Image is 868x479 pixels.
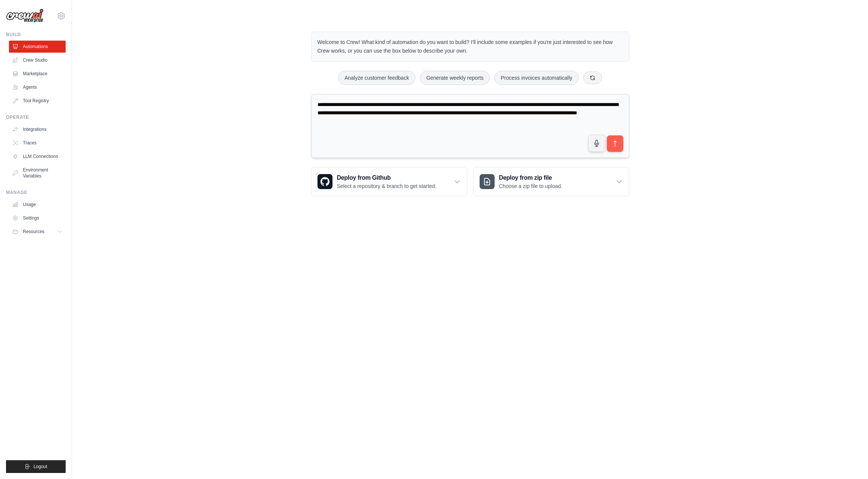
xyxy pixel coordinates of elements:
[9,54,66,66] a: Crew Studio
[6,189,66,196] div: Manage
[23,229,44,235] span: Resources
[9,212,66,224] a: Settings
[9,137,66,149] a: Traces
[494,71,579,85] button: Process invoices automatically
[9,226,66,238] button: Resources
[9,123,66,135] a: Integrations
[6,32,66,38] div: Build
[337,173,436,182] h3: Deploy from Github
[499,173,563,182] h3: Deploy from zip file
[9,81,66,93] a: Agents
[9,164,66,182] a: Environment Variables
[338,71,415,85] button: Analyze customer feedback
[499,182,563,190] p: Choose a zip file to upload.
[9,150,66,162] a: LLM Connections
[420,71,490,85] button: Generate weekly reports
[9,68,66,80] a: Marketplace
[9,95,66,107] a: Tool Registry
[6,9,44,23] img: Logo
[9,41,66,53] a: Automations
[317,38,623,55] p: Welcome to Crew! What kind of automation do you want to build? I'll include some examples if you'...
[6,460,66,473] button: Logout
[337,182,436,190] p: Select a repository & branch to get started.
[830,443,868,479] iframe: Chat Widget
[33,464,47,470] span: Logout
[6,114,66,120] div: Operate
[9,199,66,211] a: Usage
